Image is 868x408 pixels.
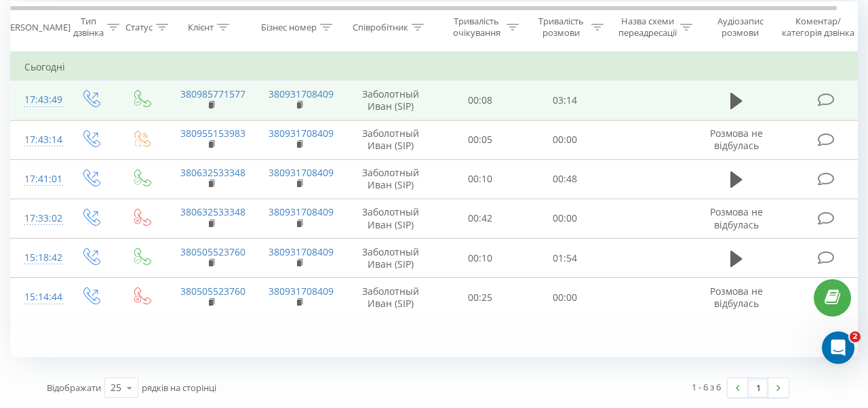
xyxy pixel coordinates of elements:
[73,16,104,39] div: Тип дзвінка
[822,331,854,364] iframe: Intercom live chat
[523,159,608,199] td: 00:48
[24,245,52,271] div: 15:18:42
[710,285,763,310] span: Розмова не відбулась
[450,16,503,39] div: Тривалість очікування
[778,16,858,39] div: Коментар/категорія дзвінка
[850,331,861,342] span: 2
[707,16,773,39] div: Аудіозапис розмови
[523,239,608,278] td: 01:54
[180,87,245,100] a: 380985771577
[180,245,245,258] a: 380505523760
[269,285,334,298] a: 380931708409
[343,120,438,159] td: Заболотный Иван (SIP)
[24,127,52,153] div: 17:43:14
[261,22,317,33] div: Бізнес номер
[523,81,608,120] td: 03:14
[47,382,101,394] span: Відображати
[2,22,71,33] div: [PERSON_NAME]
[125,22,153,33] div: Статус
[618,16,677,39] div: Назва схеми переадресації
[269,127,334,140] a: 380931708409
[438,199,523,238] td: 00:42
[180,285,245,298] a: 380505523760
[269,166,334,179] a: 380931708409
[534,16,588,39] div: Тривалість розмови
[24,87,52,113] div: 17:43:49
[269,245,334,258] a: 380931708409
[180,166,245,179] a: 380632533348
[438,159,523,199] td: 00:10
[188,22,214,33] div: Клієнт
[111,381,121,394] div: 25
[748,378,768,397] a: 1
[180,205,245,218] a: 380632533348
[269,87,334,100] a: 380931708409
[343,278,438,317] td: Заболотный Иван (SIP)
[24,284,52,310] div: 15:14:44
[343,239,438,278] td: Заболотный Иван (SIP)
[523,199,608,238] td: 00:00
[24,166,52,192] div: 17:41:01
[180,127,245,140] a: 380955153983
[142,382,216,394] span: рядків на сторінці
[692,380,721,394] div: 1 - 6 з 6
[523,120,608,159] td: 00:00
[438,120,523,159] td: 00:05
[438,239,523,278] td: 00:10
[343,199,438,238] td: Заболотный Иван (SIP)
[24,205,52,232] div: 17:33:02
[353,22,408,33] div: Співробітник
[343,81,438,120] td: Заболотный Иван (SIP)
[710,205,763,230] span: Розмова не відбулась
[710,127,763,152] span: Розмова не відбулась
[343,159,438,199] td: Заболотный Иван (SIP)
[438,81,523,120] td: 00:08
[269,205,334,218] a: 380931708409
[438,278,523,317] td: 00:25
[523,278,608,317] td: 00:00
